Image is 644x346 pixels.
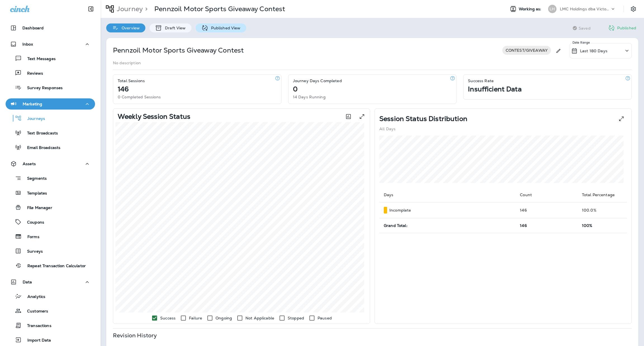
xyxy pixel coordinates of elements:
p: Transactions [22,323,51,329]
p: Weekly Session Status [118,114,190,119]
span: CONTEST/GIVEAWAY [502,48,551,53]
p: Customers [22,309,48,314]
p: File Manager [22,205,52,211]
p: Dashboard [22,26,44,30]
p: Import Data [22,338,51,343]
p: Templates [22,191,47,196]
p: Ongoing [216,316,232,320]
p: LMC Holdings dba Victory Lane Quick Oil Change [560,7,610,11]
button: Customers [6,305,95,317]
p: Surveys [22,249,43,254]
div: Edit [553,43,563,58]
button: View Pie expanded to full screen [616,113,627,124]
button: Templates [6,187,95,199]
td: 100.0 % [577,202,627,218]
p: Not Applicable [245,316,274,320]
button: Survey Responses [6,82,95,93]
button: Dashboard [6,22,95,34]
button: Settings [628,4,638,14]
button: View graph expanded to full screen [356,111,368,122]
p: > [143,5,148,13]
p: Journey Days Completed [293,79,342,83]
p: Total Sessions [118,79,145,83]
p: Data [23,280,32,284]
p: Stopped [288,316,304,320]
p: 0 [293,87,298,91]
p: Session Status Distribution [379,117,467,121]
button: Segments [6,172,95,184]
p: Analytics [22,294,45,300]
p: Inbox [22,42,33,46]
p: Coupons [22,220,44,225]
button: File Manager [6,202,95,213]
p: Last 180 Days [580,49,607,53]
p: Failure [189,316,202,320]
button: Journeys [6,112,95,124]
th: Count [515,188,577,202]
button: Transactions [6,319,95,331]
span: 146 [520,223,527,228]
p: Survey Responses [22,86,63,91]
td: 146 [515,202,577,218]
p: Repeat Transaction Calculator [22,264,86,269]
button: Text Broadcasts [6,127,95,139]
p: Text Broadcasts [22,131,58,136]
button: Forms [6,231,95,242]
p: Published View [208,26,241,30]
span: 100% [582,223,593,228]
p: Segments [22,176,47,182]
button: Assets [6,158,95,169]
p: Date Range [572,40,591,45]
span: Grand Total: [384,223,408,228]
p: Revision History [113,333,157,338]
button: Marketing [6,98,95,110]
p: Assets [23,162,36,166]
button: Text Messages [6,53,95,64]
button: Reviews [6,67,95,79]
button: Toggle between session count and session percentage [343,111,354,122]
span: Working as: [519,7,543,11]
p: Marketing [23,102,42,106]
button: Data [6,276,95,288]
div: LH [548,5,557,13]
p: Success Rate [468,79,494,83]
p: Insufficient Data [468,87,521,91]
p: 146 [118,87,129,91]
p: All Days [379,127,396,131]
p: Pennzoil Motor Sports Giveaway Contest [154,5,285,13]
p: No description [113,61,141,65]
button: Analytics [6,290,95,302]
th: Total Percentage [577,188,627,202]
p: Reviews [22,71,43,76]
p: Overview [119,26,140,30]
p: Journeys [22,116,45,122]
p: 14 Days Running [293,95,326,99]
button: Surveys [6,245,95,257]
p: Text Messages [22,56,56,62]
button: Coupons [6,216,95,228]
button: Repeat Transaction Calculator [6,260,95,271]
button: Inbox [6,39,95,50]
p: Journey [115,5,143,13]
p: Pennzoil Motor Sports Giveaway Contest [113,46,244,55]
p: Published [617,26,636,30]
button: Import Data [6,334,95,346]
p: Paused [318,316,332,320]
p: 0 Completed Sessions [118,95,161,99]
span: Saved [579,26,591,30]
p: Incomplete [389,208,411,212]
button: Email Broadcasts [6,141,95,153]
p: Success [160,316,176,320]
p: Email Broadcasts [22,145,60,151]
p: Draft View [162,26,186,30]
button: Collapse Sidebar [83,3,99,15]
p: Forms [22,234,39,240]
th: Days [379,188,515,202]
